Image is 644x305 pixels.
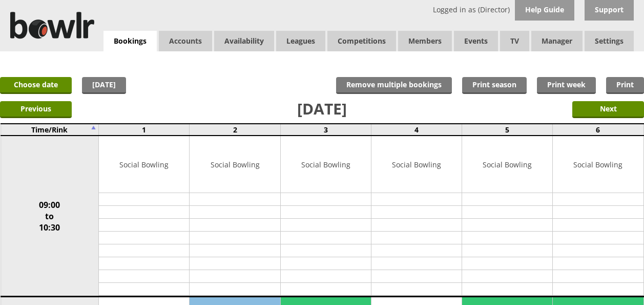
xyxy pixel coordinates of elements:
[572,101,644,118] input: Next
[462,136,552,193] td: Social Bowling
[327,31,396,51] a: Competitions
[82,77,126,94] a: [DATE]
[585,31,634,51] span: Settings
[281,136,371,193] td: Social Bowling
[462,77,527,94] a: Print season
[371,136,462,193] td: Social Bowling
[371,124,462,136] td: 4
[462,124,553,136] td: 5
[537,77,596,94] a: Print week
[280,124,371,136] td: 3
[190,124,280,136] td: 2
[276,31,325,51] a: Leagues
[103,31,157,52] a: Bookings
[606,77,644,94] a: Print
[500,31,529,51] span: TV
[531,31,583,51] span: Manager
[190,136,280,193] td: Social Bowling
[398,31,452,51] span: Members
[336,77,452,94] input: Remove multiple bookings
[159,31,212,51] span: Accounts
[454,31,498,51] a: Events
[553,124,643,136] td: 6
[553,136,643,193] td: Social Bowling
[214,31,274,51] a: Availability
[99,136,189,193] td: Social Bowling
[1,124,99,136] td: Time/Rink
[99,124,190,136] td: 1
[1,136,99,297] td: 09:00 to 10:30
